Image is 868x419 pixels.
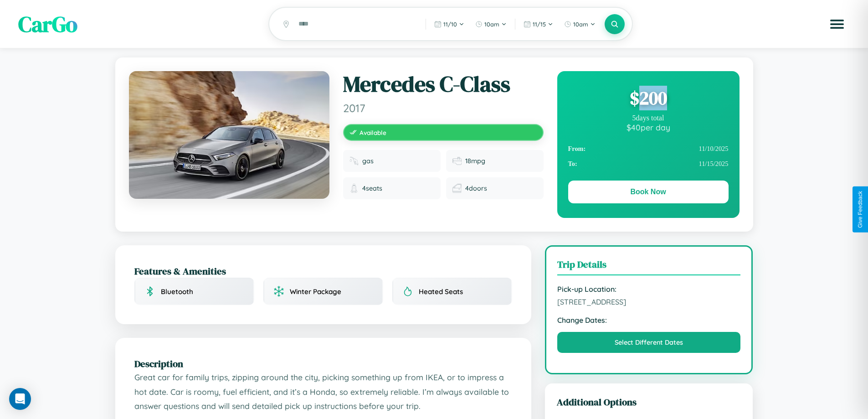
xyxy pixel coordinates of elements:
[568,145,586,153] strong: From:
[362,157,374,165] span: gas
[349,184,359,193] img: Seats
[557,297,741,306] span: [STREET_ADDRESS]
[471,17,511,31] button: 10am
[161,287,193,296] span: Bluetooth
[557,285,741,294] strong: Pick-up Location:
[568,114,729,122] div: 5 days total
[465,184,487,192] span: 4 doors
[573,21,588,28] span: 10am
[290,287,341,296] span: Winter Package
[362,184,382,192] span: 4 seats
[533,21,546,28] span: 11 / 15
[443,21,457,28] span: 11 / 10
[343,71,544,98] h1: Mercedes C-Class
[134,370,512,414] p: Great car for family trips, zipping around the city, picking something up from IKEA, or to impres...
[134,264,512,278] h2: Features & Amenities
[568,141,729,156] div: 11 / 10 / 2025
[857,191,863,228] div: Give Feedback
[557,258,741,275] h3: Trip Details
[557,316,741,325] strong: Change Dates:
[18,9,77,39] span: CarGo
[360,129,386,136] span: Available
[557,395,741,409] h3: Additional Options
[568,181,729,203] button: Book Now
[129,71,329,199] img: Mercedes C-Class 2017
[349,156,359,166] img: Fuel type
[134,357,512,370] h2: Description
[452,184,462,193] img: Doors
[419,287,463,296] span: Heated Seats
[430,17,469,31] button: 11/10
[568,156,729,171] div: 11 / 15 / 2025
[465,157,485,165] span: 18 mpg
[519,17,558,31] button: 11/15
[9,388,31,410] div: Open Intercom Messenger
[343,101,544,115] span: 2017
[824,11,850,37] button: Open menu
[560,17,600,31] button: 10am
[568,86,729,110] div: $ 200
[568,122,729,132] div: $ 40 per day
[452,156,462,166] img: Fuel efficiency
[568,160,577,168] strong: To:
[484,21,499,28] span: 10am
[557,332,741,353] button: Select Different Dates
